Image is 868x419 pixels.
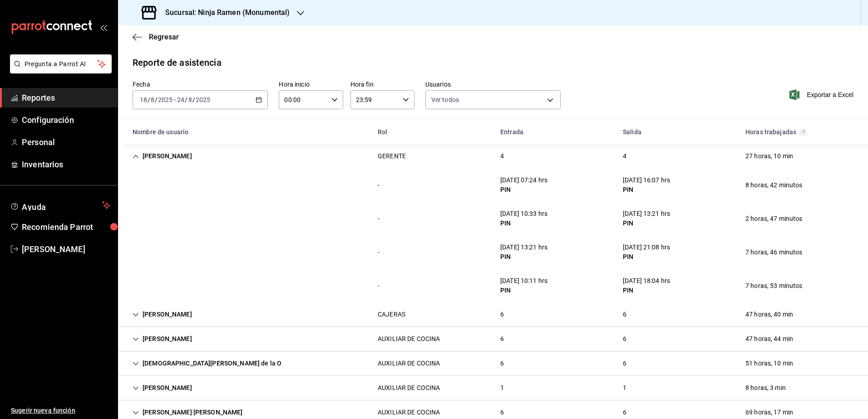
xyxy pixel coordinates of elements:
input: -- [139,96,148,103]
span: Regresar [149,33,179,41]
div: [DATE] 21:08 hrs [623,243,670,252]
div: Cell [370,278,387,294]
div: [DATE] 18:04 hrs [623,276,670,286]
span: Personal [22,136,110,148]
div: PIN [500,286,547,295]
div: Cell [125,380,199,396]
div: Cell [125,148,199,165]
div: Cell [370,331,447,347]
div: Cell [493,331,511,347]
div: AUXILIAR DE COCINA [378,408,440,417]
div: Cell [125,282,140,289]
div: Head [118,120,868,144]
div: Cell [493,306,511,323]
div: Cell [125,215,140,222]
div: PIN [500,219,547,228]
div: PIN [623,219,670,228]
button: Exportar a Excel [791,89,853,100]
div: Cell [125,331,199,347]
div: Cell [738,278,810,294]
div: Row [118,269,868,302]
div: Row [118,376,868,400]
div: PIN [623,252,670,262]
div: [DATE] 13:21 hrs [623,209,670,219]
div: Cell [738,177,810,194]
div: Row [118,302,868,327]
div: Cell [738,380,793,396]
div: Cell [493,355,511,372]
div: Cell [738,306,800,323]
div: Cell [493,172,555,198]
div: Cell [738,355,800,372]
span: Recomienda Parrot [22,221,110,233]
div: Cell [370,148,413,165]
div: Cell [370,177,387,194]
div: Cell [738,210,810,227]
div: Cell [493,380,511,396]
div: Cell [125,306,199,323]
button: Regresar [133,33,179,41]
div: GERENTE [378,151,406,161]
div: HeadCell [125,124,370,141]
div: Cell [370,380,447,396]
label: Usuarios [425,81,561,88]
div: PIN [623,286,670,295]
div: Cell [738,148,800,165]
div: Cell [616,306,634,323]
div: Cell [616,148,634,165]
input: -- [188,96,192,103]
input: -- [177,96,185,103]
div: Cell [738,331,800,347]
input: ---- [158,96,173,103]
span: / [155,96,158,103]
div: Cell [370,306,413,323]
div: [DATE] 10:33 hrs [500,209,547,219]
span: - [174,96,176,103]
div: CAJERAS [378,310,405,319]
div: Cell [493,239,555,265]
span: Configuración [22,114,110,126]
div: - [378,281,380,291]
div: Row [118,327,868,351]
span: Reportes [22,92,110,104]
div: - [378,180,380,190]
div: Cell [370,210,387,227]
label: Hora inicio [279,81,343,88]
div: HeadCell [738,124,861,141]
div: Cell [616,355,634,372]
div: Cell [493,148,511,165]
div: Cell [616,205,677,232]
span: Inventarios [22,158,110,171]
div: Row [118,202,868,235]
div: Row [118,144,868,168]
span: [PERSON_NAME] [22,243,110,255]
div: AUXILIAR DE COCINA [378,334,440,344]
div: Row [118,351,868,376]
div: Cell [125,248,140,256]
div: PIN [623,185,670,195]
input: -- [150,96,155,103]
div: PIN [500,185,547,195]
span: Ver todos [431,95,459,104]
div: - [378,214,380,224]
div: Cell [616,380,634,396]
h3: Sucursal: Ninja Ramen (Monumental) [158,7,290,18]
div: HeadCell [370,124,493,141]
div: AUXILIAR DE COCINA [378,359,440,368]
div: [DATE] 16:07 hrs [623,175,670,185]
div: Cell [616,331,634,347]
div: Cell [616,239,677,265]
div: Row [118,168,868,202]
div: [DATE] 07:24 hrs [500,175,547,185]
div: Cell [616,273,677,299]
span: / [192,96,195,103]
div: [DATE] 10:11 hrs [500,276,547,286]
button: open_drawer_menu [100,24,107,31]
a: Pregunta a Parrot AI [6,66,112,75]
svg: El total de horas trabajadas por usuario es el resultado de la suma redondeada del registro de ho... [800,129,807,136]
div: [DATE] 13:21 hrs [500,243,547,252]
input: ---- [195,96,211,103]
span: Sugerir nueva función [11,406,110,415]
div: PIN [500,252,547,262]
